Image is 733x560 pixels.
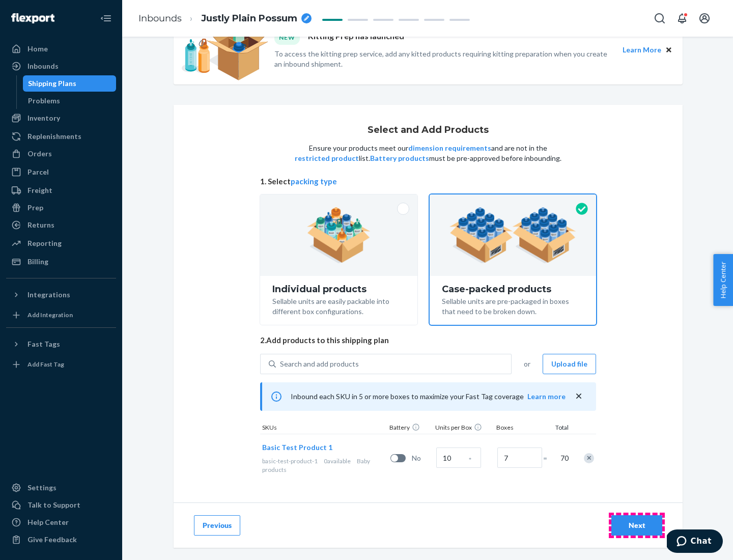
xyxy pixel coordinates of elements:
div: Freight [27,185,52,195]
a: Freight [6,182,116,199]
div: Add Fast Tag [27,360,64,369]
div: Total [545,423,571,434]
button: Learn More [623,44,661,55]
div: Billing [27,257,48,267]
span: or [524,359,530,369]
a: Replenishments [6,128,116,145]
input: Number of boxes [497,447,542,468]
div: Fast Tags [27,339,60,349]
span: No [412,453,432,463]
div: Prep [27,203,43,213]
div: Case-packed products [442,284,584,294]
a: Parcel [6,164,116,180]
a: Billing [6,254,116,270]
div: Individual products [272,284,405,294]
button: close [574,391,584,402]
button: dimension requirements [408,143,491,153]
a: Inbounds [6,58,116,74]
h1: Select and Add Products [368,125,489,135]
div: Battery [387,423,433,434]
div: Inbounds [27,61,59,71]
div: Orders [27,149,52,159]
button: Fast Tags [6,336,116,352]
a: Inbounds [138,13,182,24]
div: Inbound each SKU in 5 or more boxes to maximize your Fast Tag coverage [260,382,596,411]
button: Talk to Support [6,497,116,513]
p: To access the kitting prep service, add any kitted products requiring kitting preparation when yo... [274,49,613,69]
input: Case Quantity [436,447,481,468]
p: Ensure your products meet our and are not in the list. must be pre-approved before inbounding. [294,143,562,163]
span: 1. Select [260,176,596,187]
div: Settings [27,483,57,493]
span: 0 available [324,457,351,465]
div: Inventory [27,113,60,123]
button: Open notifications [672,8,692,29]
div: Baby products [262,457,386,474]
div: Parcel [27,167,49,177]
button: Give Feedback [6,531,116,548]
div: Problems [28,96,60,106]
span: 70 [558,453,569,463]
a: Home [6,41,116,57]
div: Shipping Plans [28,78,76,89]
div: Add Integration [27,311,73,319]
div: Sellable units are pre-packaged in boxes that need to be broken down. [442,294,584,317]
iframe: Opens a widget where you can chat to one of our agents [667,529,723,555]
a: Add Fast Tag [6,356,116,373]
img: case-pack.59cecea509d18c883b923b81aeac6d0b.png [449,207,576,263]
div: Help Center [27,517,69,527]
div: Returns [27,220,54,230]
a: Inventory [6,110,116,126]
ol: breadcrumbs [130,4,320,34]
a: Reporting [6,235,116,251]
span: basic-test-product-1 [262,457,318,465]
button: Open Search Box [650,8,670,29]
button: Learn more [527,391,566,402]
div: Units per Box [433,423,494,434]
button: Next [611,515,662,536]
div: Integrations [27,290,70,300]
a: Shipping Plans [23,75,117,92]
button: Close [663,44,674,55]
button: Close Navigation [96,8,116,29]
a: Add Integration [6,307,116,323]
a: Help Center [6,514,116,530]
button: Integrations [6,287,116,303]
span: = [543,453,553,463]
span: 2. Add products to this shipping plan [260,335,596,346]
a: Prep [6,200,116,216]
button: Help Center [713,254,733,306]
img: individual-pack.facf35554cb0f1810c75b2bd6df2d64e.png [307,207,371,263]
a: Settings [6,480,116,496]
div: Sellable units are easily packable into different box configurations. [272,294,405,317]
a: Problems [23,93,117,109]
button: Battery products [370,153,429,163]
div: Next [620,520,654,530]
div: Reporting [27,238,62,248]
div: Replenishments [27,131,81,142]
div: Remove Item [584,453,594,463]
div: Search and add products [280,359,359,369]
a: Returns [6,217,116,233]
p: Kitting Prep has launched [308,31,404,44]
button: packing type [291,176,337,187]
span: Basic Test Product 1 [262,443,332,452]
span: Justly Plain Possum [201,12,297,25]
button: Basic Test Product 1 [262,442,332,453]
button: Previous [194,515,240,536]
img: Flexport logo [11,13,54,23]
div: Give Feedback [27,535,77,545]
div: SKUs [260,423,387,434]
div: Boxes [494,423,545,434]
a: Orders [6,146,116,162]
div: Talk to Support [27,500,80,510]
button: Open account menu [694,8,715,29]
div: NEW [274,31,300,44]
button: restricted product [295,153,359,163]
div: Home [27,44,48,54]
button: Upload file [543,354,596,374]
